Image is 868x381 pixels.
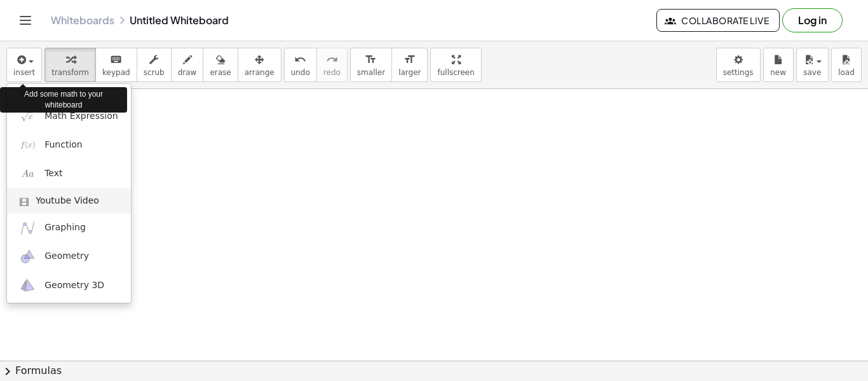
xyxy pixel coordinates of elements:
[437,68,474,77] span: fullscreen
[238,48,281,82] button: arrange
[667,15,769,26] span: Collaborate Live
[144,68,165,77] span: scrub
[44,139,83,151] span: Function
[20,166,36,182] img: Aa.png
[326,52,338,67] i: redo
[430,48,481,82] button: fullscreen
[51,14,114,27] a: Whiteboards
[87,116,341,307] iframe: To enrich screen reader interactions, please activate Accessibility in Grammarly extension settings
[15,10,36,31] button: Toggle navigation
[723,68,754,77] span: settings
[171,48,204,82] button: draw
[716,48,761,82] button: settings
[831,48,862,82] button: load
[291,68,310,77] span: undo
[838,68,855,77] span: load
[245,68,275,77] span: arrange
[284,48,317,82] button: undoundo
[178,68,197,77] span: draw
[656,9,780,32] button: Collaborate Live
[44,167,62,180] span: Text
[7,214,131,242] a: Graphing
[398,68,421,77] span: larger
[203,48,238,82] button: erase
[796,48,829,82] button: save
[20,249,36,265] img: ggb-geometry.svg
[7,242,131,271] a: Geometry
[350,48,392,82] button: format_sizesmaller
[44,279,104,292] span: Geometry 3D
[323,68,341,77] span: redo
[44,221,86,234] span: Graphing
[6,48,42,82] button: insert
[20,108,36,124] img: sqrt_x.png
[7,271,131,300] a: Geometry 3D
[20,220,36,236] img: ggb-graphing.svg
[7,160,131,188] a: Text
[7,102,131,130] a: Math Expression
[403,52,416,67] i: format_size
[316,48,348,82] button: redoredo
[7,188,131,214] a: Youtube Video
[357,68,385,77] span: smaller
[51,68,89,77] span: transform
[137,48,172,82] button: scrub
[763,48,794,82] button: new
[44,110,118,123] span: Math Expression
[95,48,137,82] button: keyboardkeypad
[770,68,786,77] span: new
[803,68,821,77] span: save
[44,250,89,263] span: Geometry
[365,52,377,67] i: format_size
[7,130,131,159] a: Function
[13,68,35,77] span: insert
[782,8,843,32] button: Log in
[36,195,99,207] span: Youtube Video
[110,52,122,67] i: keyboard
[102,68,130,77] span: keypad
[20,137,36,153] img: f_x.png
[20,277,36,293] img: ggb-3d.svg
[44,48,96,82] button: transform
[391,48,428,82] button: format_sizelarger
[210,68,231,77] span: erase
[294,52,306,67] i: undo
